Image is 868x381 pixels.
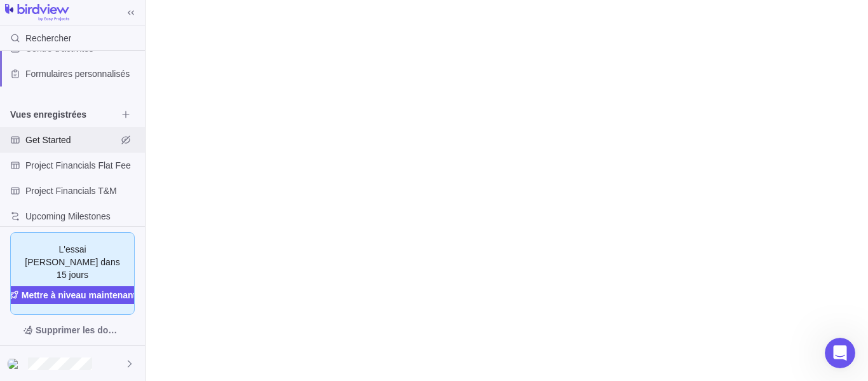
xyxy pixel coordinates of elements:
span: Supprimer les données d'exemple [36,322,122,338]
a: Mettre à niveau maintenant [4,286,142,304]
img: Show [8,359,23,369]
span: Rechercher [25,32,71,45]
img: logo [5,4,69,22]
span: Formulaires personnalisés [25,67,140,80]
iframe: Intercom live chat [825,338,855,368]
span: L'essai [PERSON_NAME] dans 15 jours [21,243,124,281]
span: Mettre à niveau maintenant [22,289,137,301]
span: Get Started [25,134,117,146]
span: Project Financials T&M [25,184,140,197]
span: Masquer la vue [117,131,135,149]
span: Vues enregistrées [10,108,117,121]
span: Parcourir les vues [117,106,135,123]
span: Upcoming Milestones [25,210,140,223]
span: Project Financials Flat Fee [25,159,140,172]
div: Zavier Bonneau [8,356,23,371]
span: Supprimer les données d'exemple [10,320,135,340]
